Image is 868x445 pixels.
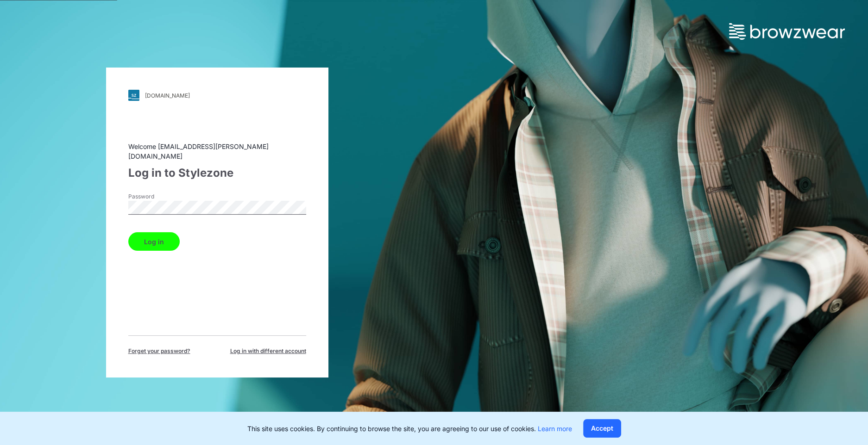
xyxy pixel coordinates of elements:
[583,419,621,438] button: Accept
[128,347,190,355] span: Forget your password?
[538,425,572,433] a: Learn more
[128,90,306,101] a: [DOMAIN_NAME]
[128,192,193,201] label: Password
[247,424,572,433] p: This site uses cookies. By continuing to browse the site, you are agreeing to our use of cookies.
[729,23,845,40] img: browzwear-logo.73288ffb.svg
[230,347,306,355] span: Log in with different account
[145,92,190,99] div: [DOMAIN_NAME]
[128,232,180,251] button: Log in
[128,142,306,161] div: Welcome [EMAIL_ADDRESS][PERSON_NAME][DOMAIN_NAME]
[128,165,306,181] div: Log in to Stylezone
[128,90,139,101] img: svg+xml;base64,PHN2ZyB3aWR0aD0iMjgiIGhlaWdodD0iMjgiIHZpZXdCb3g9IjAgMCAyOCAyOCIgZmlsbD0ibm9uZSIgeG...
